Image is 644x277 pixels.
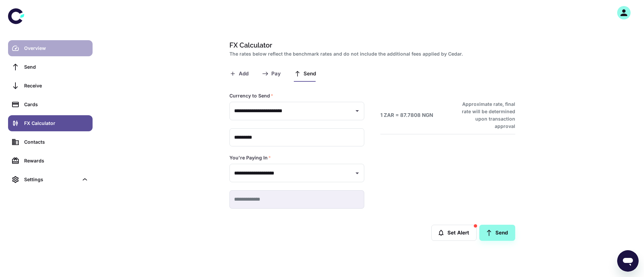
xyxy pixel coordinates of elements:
span: Pay [271,71,281,77]
label: You're Paying In [229,154,271,161]
div: Settings [8,171,93,188]
a: Send [8,59,93,75]
div: Send [24,63,89,71]
h1: FX Calculator [229,40,513,50]
label: Currency to Send [229,92,273,99]
h2: The rates below reflect the benchmark rates and do not include the additional fees applied by Cedar. [229,50,513,58]
span: Send [304,71,316,77]
a: Contacts [8,134,93,150]
div: Rewards [24,157,89,164]
a: Receive [8,78,93,94]
div: Receive [24,82,89,89]
a: FX Calculator [8,115,93,131]
button: Open [353,106,362,116]
a: Cards [8,96,93,113]
button: Open [353,168,362,178]
span: Add [239,71,249,77]
div: FX Calculator [24,120,89,127]
button: Send [479,225,515,241]
iframe: Button to launch messaging window [617,250,639,272]
a: Rewards [8,153,93,169]
div: Overview [24,45,89,52]
div: Cards [24,101,89,108]
div: Contacts [24,138,89,146]
button: Set Alert [431,225,477,241]
h6: 1 ZAR = 87.7808 NGN [380,112,433,119]
a: Overview [8,40,93,56]
h6: Approximate rate, final rate will be determined upon transaction approval [454,100,515,130]
div: Settings [24,176,78,183]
